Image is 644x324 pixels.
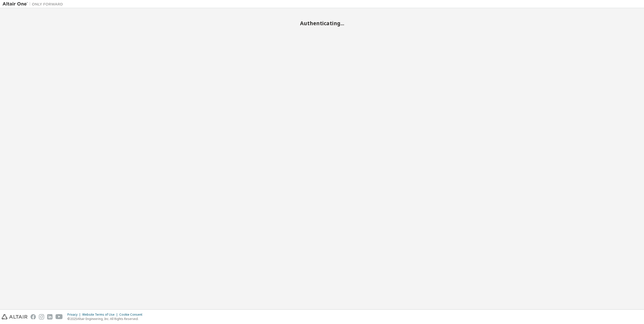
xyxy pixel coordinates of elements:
div: Website Terms of Use [82,313,119,317]
img: linkedin.svg [47,314,52,319]
img: instagram.svg [39,314,44,319]
h2: Authenticating... [3,20,641,26]
p: © 2025 Altair Engineering, Inc. All Rights Reserved. [67,317,145,321]
div: Privacy [67,313,82,317]
img: altair_logo.svg [2,314,28,319]
img: youtube.svg [56,314,63,319]
div: Cookie Consent [119,313,145,317]
img: facebook.svg [31,314,36,319]
img: Altair One [3,2,66,7]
